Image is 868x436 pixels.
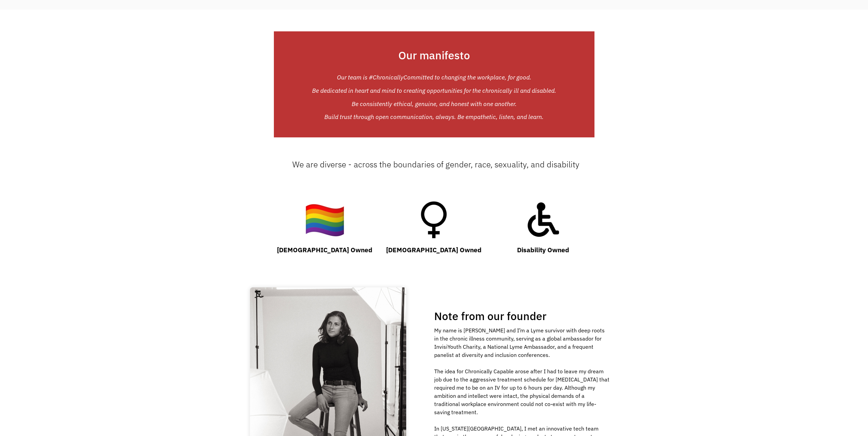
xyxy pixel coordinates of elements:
[434,309,609,323] h1: Note from our founder
[398,48,470,62] h1: Our manifesto
[277,245,372,254] strong: [DEMOGRAPHIC_DATA] Owned
[386,245,482,254] strong: [DEMOGRAPHIC_DATA] Owned
[517,245,569,254] strong: Disability Owned
[312,74,556,120] div: Our team is #ChronicallyCommitted to changing the workplace, for good. ‍ Be dedicated in heart an...
[292,159,579,170] span: We are diverse - across the boundaries of gender, race, sexuality, and disability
